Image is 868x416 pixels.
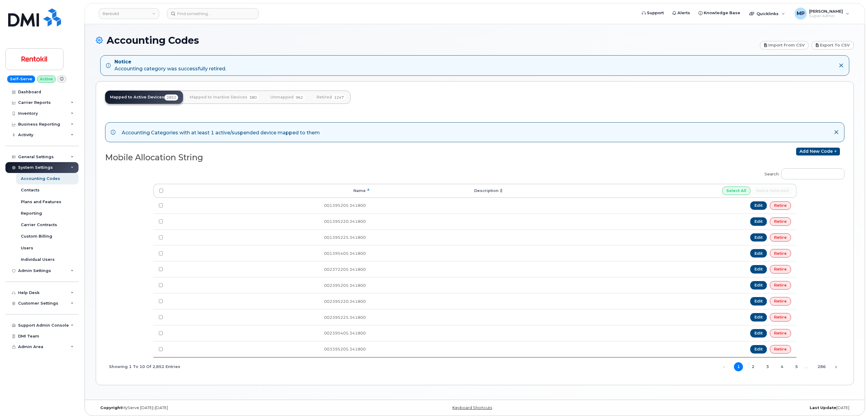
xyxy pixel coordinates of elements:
[601,405,854,410] div: [DATE]
[750,313,767,322] a: Edit
[169,325,371,341] td: 002395405.341800
[770,345,791,354] a: Retire
[722,187,751,195] input: Select All
[796,148,840,155] a: Add new code
[122,128,320,136] div: Accounting Categories with at least 1 active/suspended device mapped to them
[748,362,757,371] a: 2
[750,345,767,354] a: Edit
[770,297,791,306] a: Retire
[750,297,767,306] a: Edit
[801,364,812,369] span: …
[452,405,492,410] a: Keyboard Shortcuts
[750,249,767,258] a: Edit
[760,41,809,50] a: Import from CSV
[169,261,371,277] td: 002372205.341800
[114,59,226,66] strong: Notice
[810,405,836,410] strong: Last Update
[734,362,743,371] a: 1
[770,281,791,290] a: Retire
[169,184,371,198] th: Name: activate to sort column descending
[777,362,786,371] a: 4
[332,94,346,101] span: 1247
[719,362,728,371] a: Previous
[164,94,178,101] span: 2852
[792,362,801,371] a: 5
[371,184,504,198] th: Description: activate to sort column ascending
[96,35,757,46] h1: Accounting Codes
[169,198,371,213] td: 001395205.341800
[105,91,183,104] a: Mapped to Active Devices
[100,405,122,410] strong: Copyright
[169,229,371,245] td: 001395225.341800
[169,341,371,357] td: 003395205.341800
[169,293,371,309] td: 002395220.341800
[770,313,791,322] a: Retire
[169,213,371,229] td: 001395220.341800
[817,362,826,371] a: 286
[265,91,310,104] a: Unmapped
[247,94,259,101] span: 580
[760,165,844,181] label: Search:
[294,94,305,101] span: 962
[831,362,841,371] a: Next
[770,233,791,242] a: Retire
[770,249,791,258] a: Retire
[185,91,264,104] a: Mapped to Inactive Devices
[750,233,767,242] a: Edit
[312,91,351,104] a: Retired
[770,201,791,210] a: Retire
[781,168,844,179] input: Search:
[770,329,791,338] a: Retire
[105,361,180,372] div: Showing 1 to 10 of 2,852 entries
[763,362,772,371] a: 3
[169,277,371,293] td: 002395205.341800
[105,153,470,162] h2: Mobile Allocation String
[812,41,854,50] a: Export to CSV
[750,281,767,290] a: Edit
[750,265,767,274] a: Edit
[96,405,349,410] div: MyServe [DATE]–[DATE]
[169,309,371,325] td: 002395225.341800
[750,217,767,226] a: Edit
[842,390,863,411] iframe: Messenger Launcher
[750,201,767,210] a: Edit
[169,245,371,261] td: 001395405.341800
[114,59,226,72] div: Accounting category was successfully retired.
[770,217,791,226] a: Retire
[750,329,767,338] a: Edit
[770,265,791,274] a: Retire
